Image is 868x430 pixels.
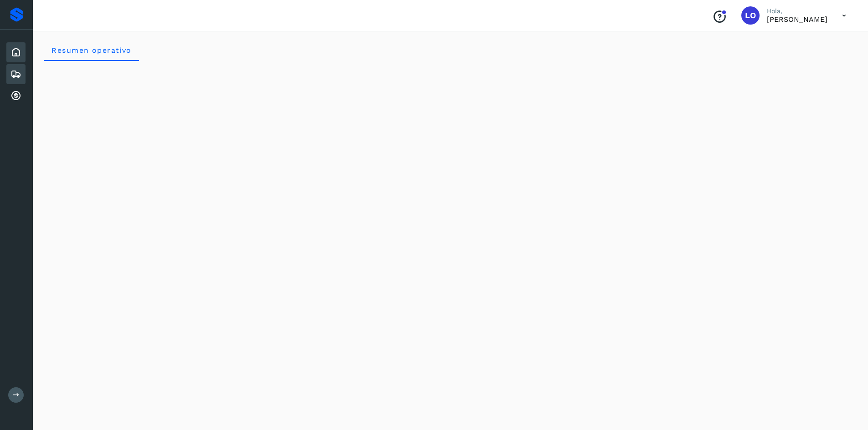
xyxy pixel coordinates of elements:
div: Inicio [6,42,26,62]
span: Resumen operativo [51,46,132,55]
p: Hola, [767,7,827,15]
div: Cuentas por cobrar [6,86,26,106]
p: LEONILA ORTEGA PIÑA [767,15,827,24]
div: Embarques [6,64,26,84]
